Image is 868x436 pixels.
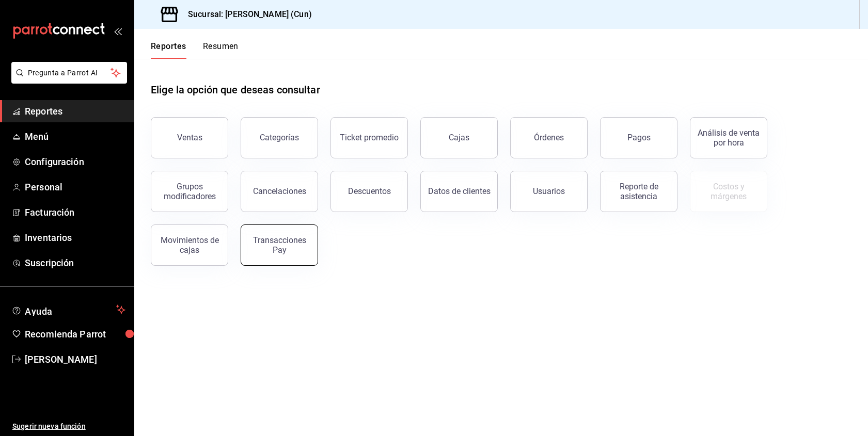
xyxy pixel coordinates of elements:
div: Grupos modificadores [157,182,222,201]
span: Reportes [25,104,125,118]
div: Costos y márgenes [697,182,761,201]
button: Descuentos [330,171,408,212]
div: Movimientos de cajas [157,235,222,255]
div: Órdenes [534,133,564,142]
div: Análisis de venta por hora [697,128,761,148]
div: Datos de clientes [428,186,491,196]
button: Ticket promedio [330,117,408,158]
span: Pregunta a Parrot AI [28,68,111,78]
span: Personal [25,180,125,194]
button: Grupos modificadores [151,171,228,212]
div: Cancelaciones [253,186,306,196]
button: Análisis de venta por hora [690,117,767,158]
button: open_drawer_menu [114,27,122,35]
button: Resumen [203,41,239,59]
a: Pregunta a Parrot AI [7,75,127,86]
h1: Elige la opción que deseas consultar [151,82,320,98]
button: Pregunta a Parrot AI [11,62,127,84]
div: Descuentos [348,186,391,196]
span: Facturación [25,205,125,219]
button: Datos de clientes [420,171,498,212]
button: Cancelaciones [241,171,318,212]
span: Recomienda Parrot [25,327,125,341]
div: Usuarios [533,186,565,196]
h3: Sucursal: [PERSON_NAME] (Cun) [180,8,312,21]
div: Reporte de asistencia [607,182,671,201]
button: Categorías [241,117,318,158]
button: Pagos [600,117,677,158]
div: Categorías [260,133,299,142]
div: Transacciones Pay [247,235,311,255]
button: Órdenes [510,117,588,158]
span: Inventarios [25,231,125,245]
div: Ticket promedio [340,133,399,142]
span: Menú [25,130,125,143]
div: Cajas [449,133,469,142]
span: Configuración [25,155,125,169]
span: [PERSON_NAME] [25,352,125,366]
span: Ayuda [25,303,112,316]
button: Transacciones Pay [241,224,318,266]
button: Ventas [151,117,228,158]
div: Pagos [627,133,651,142]
span: Sugerir nueva función [12,421,125,432]
span: Suscripción [25,256,125,270]
button: Movimientos de cajas [151,224,228,266]
div: navigation tabs [151,41,239,59]
button: Contrata inventarios para ver este reporte [690,171,767,212]
button: Cajas [420,117,498,158]
button: Usuarios [510,171,588,212]
div: Ventas [177,133,202,142]
button: Reportes [151,41,186,59]
button: Reporte de asistencia [600,171,677,212]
